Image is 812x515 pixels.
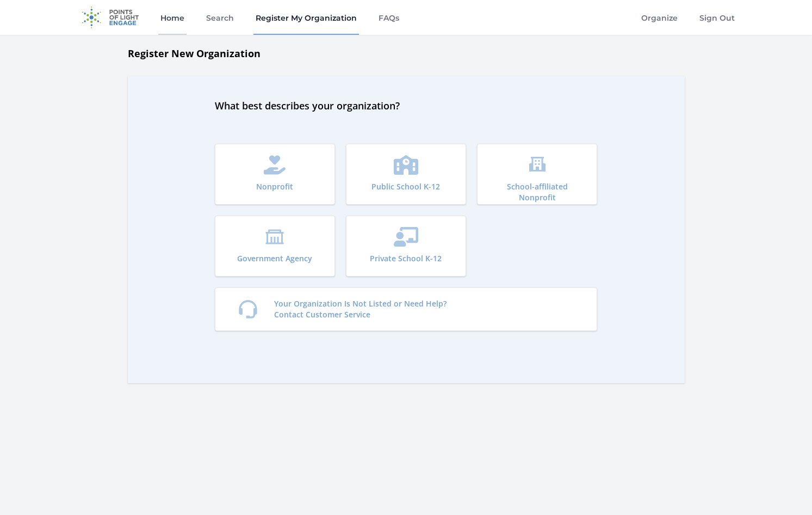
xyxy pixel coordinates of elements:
p: Government Agency [237,253,312,264]
h1: Register New Organization [128,46,685,61]
button: Government Agency [215,216,335,277]
button: Public School K-12 [346,144,466,205]
p: School-affiliated Nonprofit [493,181,581,203]
h2: What best describes your organization? [215,98,598,113]
p: Your Organization Is Not Listed or Need Help? Contact Customer Service [274,298,447,320]
p: Public School K-12 [371,181,440,192]
button: School-affiliated Nonprofit [477,144,597,205]
button: Private School K-12 [346,216,466,277]
a: Your Organization Is Not Listed or Need Help?Contact Customer Service [215,287,598,331]
p: Private School K-12 [370,253,442,264]
p: Nonprofit [256,181,293,192]
button: Nonprofit [215,144,335,205]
